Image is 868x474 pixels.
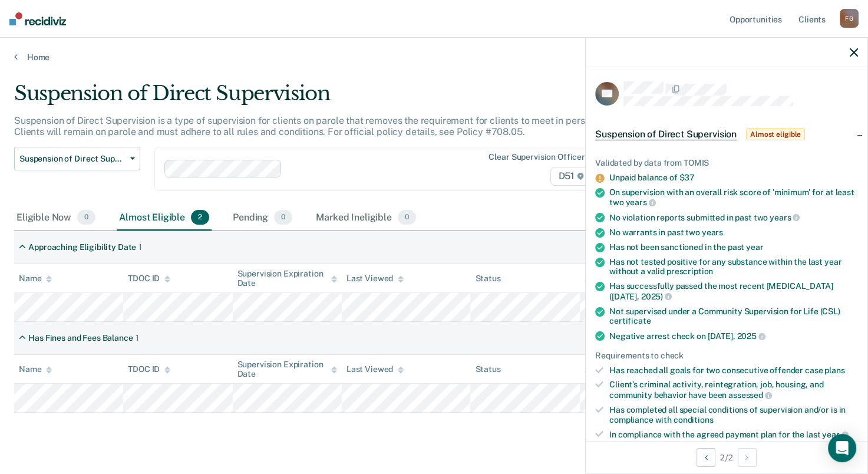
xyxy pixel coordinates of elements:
[136,333,139,343] div: 1
[128,364,170,374] div: TDOC ID
[398,210,416,225] span: 0
[274,210,292,225] span: 0
[609,316,651,325] span: certificate
[28,242,136,252] div: Approaching Eligibility Date
[840,9,859,28] div: F G
[609,331,858,341] div: Negative arrest check on [DATE],
[666,266,713,276] span: prescription
[586,442,867,473] div: 2 / 2
[595,158,858,168] div: Validated by data from TOMIS
[609,242,858,252] div: Has not been sanctioned in the past
[746,129,805,140] span: Almost eligible
[117,205,212,231] div: Almost Eligible
[609,257,858,277] div: Has not tested positive for any substance within the last year without a valid
[14,115,653,137] p: Suspension of Direct Supervision is a type of supervision for clients on parole that removes the ...
[19,364,52,374] div: Name
[609,405,858,425] div: Has completed all special conditions of supervision and/or is in compliance with
[595,351,858,361] div: Requirements to check
[595,129,737,140] span: Suspension of Direct Supervision
[237,269,337,289] div: Supervision Expiration Date
[14,81,665,115] div: Suspension of Direct Supervision
[14,205,98,231] div: Eligible Now
[19,274,52,284] div: Name
[237,360,337,380] div: Supervision Expiration Date
[738,448,757,467] button: Next Opportunity
[822,430,848,439] span: year
[674,415,714,424] span: conditions
[313,205,418,231] div: Marked Ineligible
[609,380,858,400] div: Client’s criminal activity, reintegration, job, housing, and community behavior have been
[609,187,858,208] div: On supervision with an overall risk score of 'minimum' for at least two
[609,307,858,327] div: Not supervised under a Community Supervision for Life (CSL)
[14,52,854,62] a: Home
[697,448,715,467] button: Previous Opportunity
[585,364,640,374] div: Assigned to
[641,292,672,301] span: 2025)
[625,197,655,207] span: years
[475,274,500,284] div: Status
[746,242,763,252] span: year
[138,242,142,252] div: 1
[77,210,95,225] span: 0
[728,390,772,400] span: assessed
[702,228,723,237] span: years
[346,274,404,284] div: Last Viewed
[489,152,589,162] div: Clear supervision officers
[824,366,844,375] span: plans
[770,213,800,222] span: years
[609,366,858,376] div: Has reached all goals for two consecutive offender case
[585,274,640,284] div: Assigned to
[609,212,858,223] div: No violation reports submitted in past two
[191,210,209,225] span: 2
[737,331,765,341] span: 2025
[609,281,858,301] div: Has successfully passed the most recent [MEDICAL_DATA] ([DATE],
[609,173,858,183] div: Unpaid balance of $37
[550,167,591,186] span: D51
[609,429,858,440] div: In compliance with the agreed payment plan for the last
[9,12,66,25] img: Recidiviz
[19,154,126,164] span: Suspension of Direct Supervision
[346,364,404,374] div: Last Viewed
[128,274,170,284] div: TDOC ID
[586,116,867,153] div: Suspension of Direct SupervisionAlmost eligible
[475,364,500,374] div: Status
[28,333,133,343] div: Has Fines and Fees Balance
[230,205,295,231] div: Pending
[828,434,856,462] div: Open Intercom Messenger
[609,228,858,238] div: No warrants in past two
